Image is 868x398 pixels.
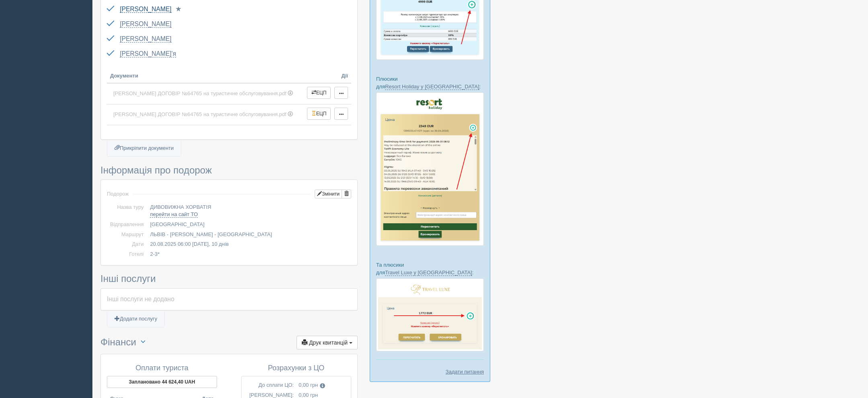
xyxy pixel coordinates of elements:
td: 20.08.2025 06:00 [DATE], 10 днів [147,239,351,249]
button: ЕЦП [307,108,331,120]
p: Плюсики для : [376,75,484,90]
a: Задати питання [446,368,484,376]
td: Відправлення [107,220,147,230]
span: Друк квитанцій [309,339,348,346]
td: ДИВОВИЖНА ХОРВАТІЯ [147,202,351,220]
a: перейти на сайт ТО [150,211,198,218]
td: До сплати ЦО: [242,380,296,390]
button: Заплановано 44 624,40 UAH [107,376,217,388]
a: Додати послугу [107,311,164,327]
img: travel-luxe-%D0%BF%D0%BE%D0%B4%D0%B1%D0%BE%D1%80%D0%BA%D0%B0-%D1%81%D1%80%D0%BC-%D0%B4%D0%BB%D1%8... [376,278,484,351]
th: Документи [107,61,304,83]
span: [PERSON_NAME] ДОГОВІР №64765 на туристичне обслуговування.pdf [113,90,287,96]
button: Змінити [315,190,342,198]
td: ЛЬВІВ - [PERSON_NAME] - [GEOGRAPHIC_DATA] [147,230,351,240]
a: [PERSON_NAME] [120,35,171,43]
td: Назва туру [107,202,147,220]
td: 0,00 грн [296,380,351,390]
button: Друк квитанцій [297,336,358,349]
a: Прикріпити документи [107,140,181,157]
a: [PERSON_NAME]'я [120,50,176,57]
a: Travel Luxe у [GEOGRAPHIC_DATA] [385,269,472,276]
h3: Інформація про подорож [100,165,358,176]
td: Готелі [107,249,147,259]
h4: Розрахунки з ЦО [241,364,351,372]
a: Resort Holiday у [GEOGRAPHIC_DATA] [385,84,479,90]
td: Дати [107,239,147,249]
a: [PERSON_NAME] ДОГОВІР №64765 на туристичне обслуговування.pdf [110,108,301,122]
p: Та плюсики для : [376,261,484,276]
h3: Інші послуги [100,273,358,284]
h3: Фінанси [100,336,358,350]
th: Дії [304,61,351,83]
td: Подорож [107,186,129,202]
img: resort-holiday-%D0%BF%D1%96%D0%B4%D0%B1%D1%96%D1%80%D0%BA%D0%B0-%D1%81%D1%80%D0%BC-%D0%B4%D0%BB%D... [376,92,484,246]
a: [PERSON_NAME] ДОГОВІР №64765 на туристичне обслуговування.pdf [110,87,301,101]
td: Маршрут [107,230,147,240]
h4: Оплати туриста [107,364,217,372]
div: Інші послуги не додано [107,295,351,304]
button: ЕЦП [307,87,331,99]
a: [PERSON_NAME] [120,6,171,13]
span: [PERSON_NAME] ДОГОВІР №64765 на туристичне обслуговування.pdf [113,111,287,117]
a: [PERSON_NAME] [120,20,171,28]
td: [GEOGRAPHIC_DATA] [147,220,351,230]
